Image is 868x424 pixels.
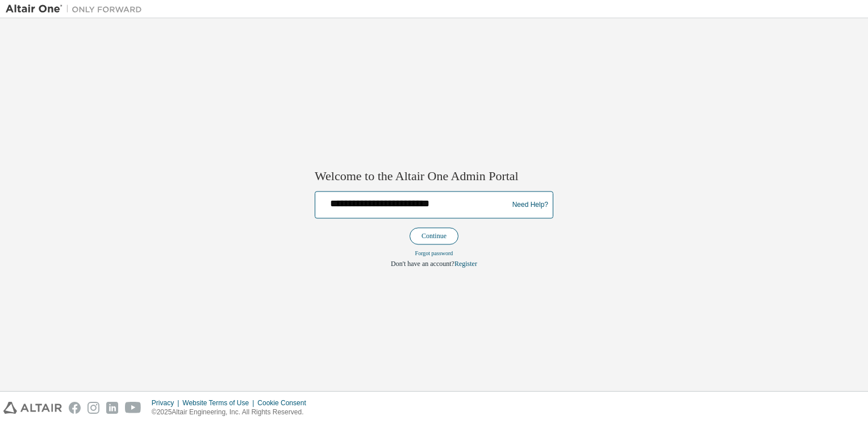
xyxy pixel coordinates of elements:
div: Privacy [152,398,182,408]
img: instagram.svg [87,402,99,414]
span: Don't have an account? [391,260,454,268]
button: Continue [410,228,458,245]
a: Need Help? [512,205,548,205]
div: Website Terms of Use [182,398,257,408]
p: © 2025 Altair Engineering, Inc. All Rights Reserved. [152,408,313,417]
div: Cookie Consent [257,398,312,408]
img: facebook.svg [69,402,81,414]
img: linkedin.svg [106,402,118,414]
a: Forgot password [415,251,453,257]
h2: Welcome to the Altair One Admin Portal [315,168,553,184]
img: Altair One [6,3,148,15]
a: Register [454,260,477,268]
img: altair_logo.svg [3,402,62,414]
img: youtube.svg [125,402,141,414]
